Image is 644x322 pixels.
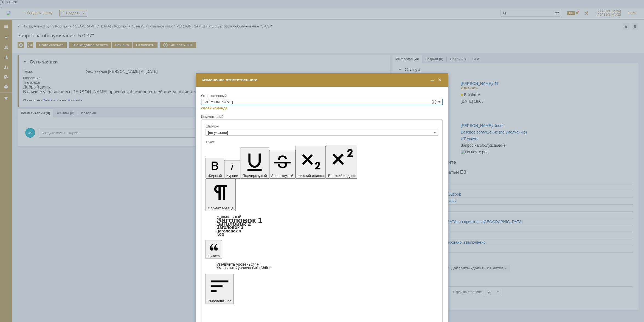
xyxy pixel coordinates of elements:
[208,174,222,178] span: Жирный
[216,221,251,227] a: Заголовок 2
[296,146,326,179] button: Нижний индекс
[242,174,267,178] span: Подчеркнутый
[206,179,236,211] button: Формат абзаца
[216,214,241,219] a: Нормальный
[226,174,238,178] span: Курсив
[298,174,324,178] span: Нижний индекс
[216,216,262,224] a: Заголовок 1
[429,77,435,82] span: Свернуть (Ctrl + M)
[432,100,437,104] span: Сложная форма
[201,106,227,110] a: своей команде
[437,77,443,82] span: Закрыть
[251,262,260,267] span: Ctrl+'
[206,140,437,144] div: Текст
[216,232,224,237] a: Код
[240,148,269,179] button: Подчеркнутый
[206,215,438,236] div: Формат абзаца
[216,262,260,267] a: Increase
[216,225,243,230] a: Заголовок 3
[19,19,60,23] a: Outlook для Android
[202,77,443,82] div: Изменение ответственного
[206,158,224,179] button: Жирный
[208,299,231,303] span: Выровнять по
[206,263,438,270] div: Цитата
[206,240,222,259] button: Цитата
[224,160,240,179] button: Курсив
[201,114,443,120] div: Комментарий
[216,266,271,270] a: Decrease
[328,174,355,178] span: Верхний индекс
[326,145,357,179] button: Верхний индекс
[216,229,241,233] a: Заголовок 4
[269,150,296,179] button: Зачеркнутый
[201,94,441,98] div: Ответственный
[208,206,234,210] span: Формат абзаца
[208,254,220,258] span: Цитата
[206,274,234,304] button: Выровнять по
[271,174,293,178] span: Зачеркнутый
[206,124,437,128] div: Шаблон
[2,2,80,7] div: Translator
[252,266,271,270] span: Ctrl+Shift+'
